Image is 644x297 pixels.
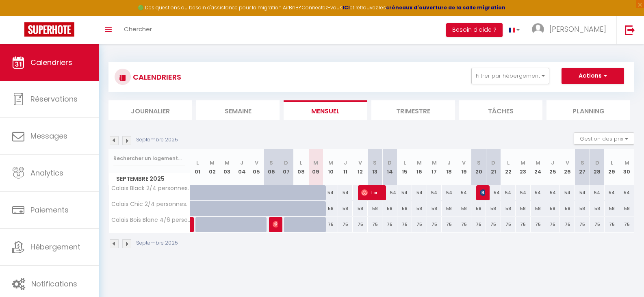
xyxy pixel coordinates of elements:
abbr: J [240,159,243,167]
span: [PERSON_NAME] [549,24,606,34]
button: Ouvrir le widget de chat LiveChat [7,3,31,28]
span: Calais Chic 2/4 personnes. [110,201,187,207]
div: 58 [471,201,486,216]
abbr: M [520,159,525,167]
div: 54 [486,185,501,200]
span: Calendriers [30,57,72,67]
div: 58 [605,201,619,216]
th: 10 [323,149,338,185]
abbr: M [432,159,437,167]
div: 54 [442,185,456,200]
div: 58 [486,201,501,216]
th: 15 [397,149,412,185]
div: 54 [338,185,353,200]
abbr: M [624,159,629,167]
div: 54 [545,185,560,200]
th: 04 [234,149,249,185]
th: 30 [619,149,634,185]
th: 25 [545,149,560,185]
th: 20 [471,149,486,185]
li: Planning [546,100,630,120]
div: 58 [397,201,412,216]
th: 03 [219,149,234,185]
span: [PERSON_NAME] [273,217,278,232]
div: 58 [338,201,353,216]
abbr: L [196,159,199,167]
th: 09 [308,149,323,185]
abbr: L [507,159,510,167]
abbr: M [210,159,215,167]
th: 14 [382,149,397,185]
abbr: V [255,159,258,167]
span: Calais Bois Blanc 4/6 personnes. [110,217,191,223]
div: 75 [486,217,501,232]
button: Gestion des prix [574,132,634,145]
div: 58 [531,201,545,216]
th: 22 [501,149,516,185]
div: 75 [590,217,604,232]
li: Tâches [459,100,543,120]
div: 75 [427,217,442,232]
abbr: D [388,159,392,167]
span: Analytics [30,168,63,178]
abbr: M [313,159,318,167]
div: 54 [605,185,619,200]
div: 54 [575,185,590,200]
th: 08 [294,149,308,185]
p: Septembre 2025 [136,239,178,247]
abbr: S [373,159,377,167]
div: 58 [323,201,338,216]
div: 54 [560,185,575,200]
th: 16 [412,149,427,185]
abbr: M [536,159,540,167]
li: Semaine [196,100,280,120]
th: 02 [205,149,219,185]
div: 75 [501,217,516,232]
div: 75 [560,217,575,232]
a: Chercher [118,16,158,44]
th: 29 [605,149,619,185]
div: 58 [353,201,367,216]
abbr: M [225,159,230,167]
h3: CALENDRIERS [131,68,181,86]
div: 75 [323,217,338,232]
a: [PERSON_NAME] [190,217,194,232]
div: 58 [501,201,516,216]
abbr: L [300,159,302,167]
strong: créneaux d'ouverture de la salle migration [386,4,505,11]
span: [PERSON_NAME] [480,185,485,200]
th: 23 [516,149,530,185]
div: 58 [368,201,382,216]
span: Notifications [31,279,77,289]
div: 54 [501,185,516,200]
th: 27 [575,149,590,185]
span: Chercher [124,25,152,33]
strong: ICI [343,4,350,11]
div: 75 [531,217,545,232]
abbr: V [358,159,362,167]
li: Journalier [108,100,192,120]
div: 54 [382,185,397,200]
span: Calais Black 2/4 personnes. [110,185,189,191]
div: 54 [456,185,471,200]
button: Actions [562,68,624,84]
div: 58 [456,201,471,216]
div: 75 [412,217,427,232]
div: 54 [516,185,530,200]
th: 18 [442,149,456,185]
div: 75 [456,217,471,232]
div: 54 [323,185,338,200]
span: Messages [30,131,67,141]
div: 75 [516,217,530,232]
input: Rechercher un logement... [113,151,185,166]
th: 05 [249,149,264,185]
abbr: J [551,159,554,167]
th: 19 [456,149,471,185]
div: 54 [590,185,604,200]
th: 06 [264,149,279,185]
div: 75 [368,217,382,232]
div: 58 [619,201,634,216]
abbr: J [447,159,451,167]
abbr: L [403,159,406,167]
abbr: S [477,159,481,167]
